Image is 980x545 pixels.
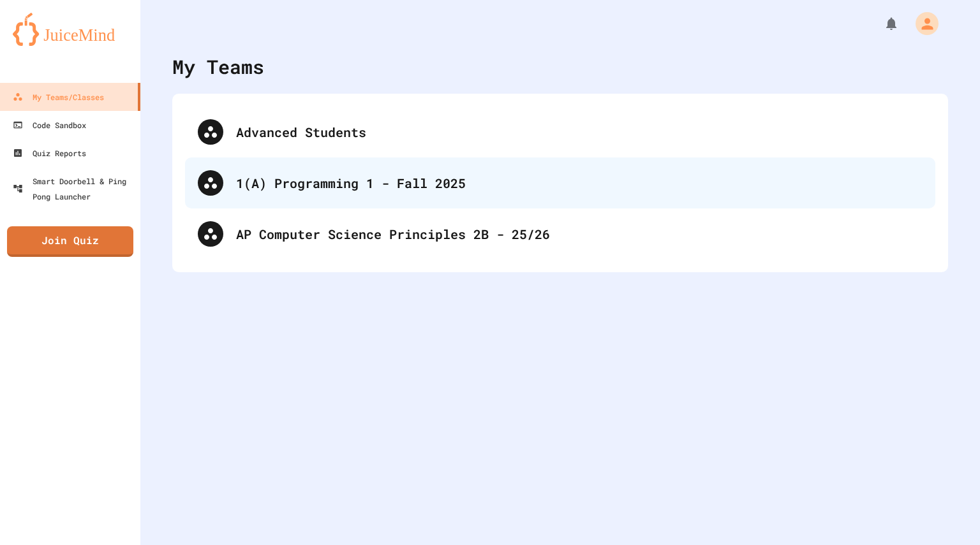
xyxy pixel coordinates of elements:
div: Quiz Reports [13,145,86,161]
div: 1(A) Programming 1 - Fall 2025 [236,173,923,193]
div: AP Computer Science Principles 2B - 25/26 [236,224,923,243]
div: Smart Doorbell & Ping Pong Launcher [13,173,135,204]
div: Advanced Students [236,122,923,142]
div: AP Computer Science Principles 2B - 25/26 [185,208,935,259]
a: Join Quiz [7,226,133,257]
div: 1(A) Programming 1 - Fall 2025 [185,157,935,208]
div: My Teams/Classes [13,89,104,105]
div: Advanced Students [185,106,935,157]
img: logo-orange.svg [13,13,128,46]
div: My Notifications [860,13,902,34]
div: Code Sandbox [13,117,86,133]
div: My Teams [172,52,264,81]
div: My Account [902,9,942,38]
